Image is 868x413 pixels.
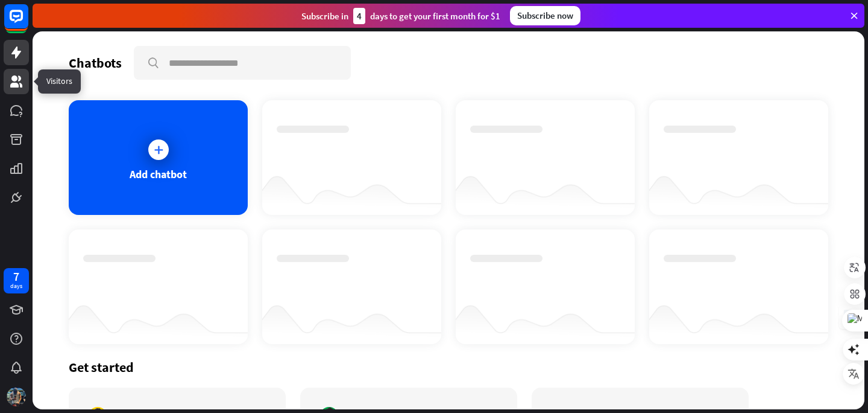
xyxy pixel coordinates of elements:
div: Subscribe in days to get your first month for $1 [301,8,500,24]
div: 7 [13,271,19,282]
div: Add chatbot [130,167,187,181]
div: days [10,282,22,290]
div: 4 [353,8,365,24]
div: Get started [69,359,828,376]
a: 7 days [4,268,29,293]
div: Subscribe now [510,6,580,25]
div: Chatbots [69,54,122,71]
button: Open LiveChat chat widget [10,5,46,41]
